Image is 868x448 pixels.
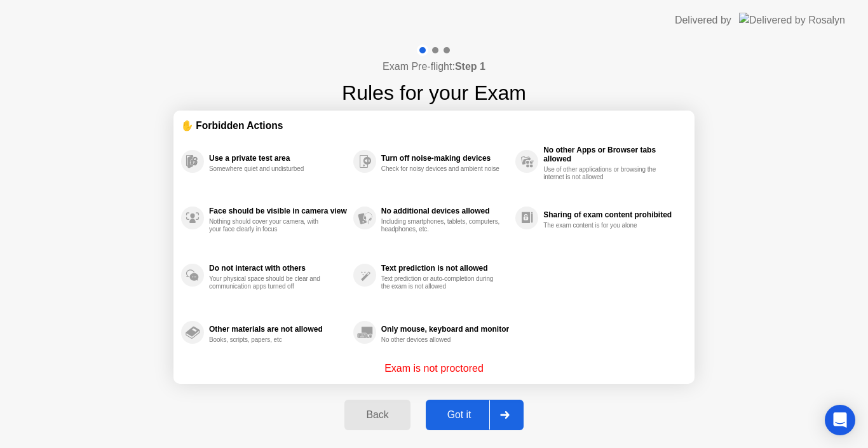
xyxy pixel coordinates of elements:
[381,154,509,163] div: Turn off noise-making devices
[675,13,731,28] div: Delivered by
[430,409,489,421] div: Got it
[209,336,329,344] div: Books, scripts, papers, etc
[543,146,681,163] div: No other Apps or Browser tabs allowed
[455,61,485,72] b: Step 1
[209,275,329,290] div: Your physical space should be clear and communication apps turned off
[209,165,329,173] div: Somewhere quiet and undisturbed
[209,325,347,334] div: Other materials are not allowed
[381,218,501,233] div: Including smartphones, tablets, computers, headphones, etc.
[381,207,509,215] div: No additional devices allowed
[209,218,329,233] div: Nothing should cover your camera, with your face clearly in focus
[825,405,855,435] div: Open Intercom Messenger
[543,222,663,229] div: The exam content is for you alone
[381,264,509,273] div: Text prediction is not allowed
[381,275,501,290] div: Text prediction or auto-completion during the exam is not allowed
[209,154,347,163] div: Use a private test area
[344,400,410,430] button: Back
[209,207,347,215] div: Face should be visible in camera view
[381,165,501,173] div: Check for noisy devices and ambient noise
[384,361,484,376] p: Exam is not proctored
[543,210,681,219] div: Sharing of exam content prohibited
[348,409,406,421] div: Back
[181,118,687,133] div: ✋ Forbidden Actions
[426,400,524,430] button: Got it
[739,13,845,27] img: Delivered by Rosalyn
[209,264,347,273] div: Do not interact with others
[342,78,526,108] h1: Rules for your Exam
[543,166,663,181] div: Use of other applications or browsing the internet is not allowed
[381,336,501,344] div: No other devices allowed
[381,325,509,334] div: Only mouse, keyboard and monitor
[383,59,485,74] h4: Exam Pre-flight:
